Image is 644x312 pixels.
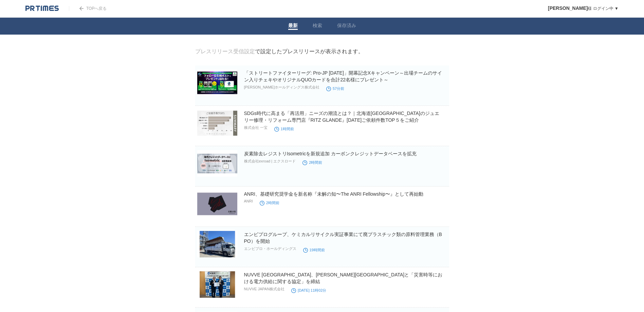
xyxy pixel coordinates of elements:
[25,5,59,12] img: logo.png
[195,48,364,55] div: で設定したプレスリリースが表示されます。
[291,288,326,292] time: [DATE] 11時02分
[274,127,294,131] time: 1時間前
[244,272,443,284] a: NUVVE [GEOGRAPHIC_DATA]、[PERSON_NAME][GEOGRAPHIC_DATA]と「災害時等における電力供給に関する協定」を締結
[244,125,268,130] p: 株式会社 一宝
[302,160,322,164] time: 2時間前
[197,150,237,177] img: 炭素除去レジストリIsometricを新規追加 カーボンクレジットデータベースを拡充
[69,6,107,11] a: TOPへ戻る
[244,111,439,123] a: SDGs時代に高まる「再活用」ニーズの潮流とは？｜北海道[GEOGRAPHIC_DATA]のジュエリー修理・リフォーム専門店『RITZ GLANDE』[DATE]ご依頼件数TOP５をご紹介
[197,191,237,217] img: ANRI、基礎研究奨学金を新名称『未解の知〜The ANRI Fellowship〜』として再始動
[197,231,237,257] img: エンビプログループ、ケミカルリサイクル実証事業にて廃プラスチック類の原料管理業務（BPO）を開始
[244,287,285,292] p: NUVVE JAPAN株式会社
[337,23,356,30] a: 保存済み
[244,70,442,82] a: 「ストリートファイターリーグ: Pro-JP [DATE]」開幕記念Xキャンペーン～出場チームのサイン入りチェキやオリジナルQUOカードを合計22名様にプレゼント～
[303,248,325,252] time: 19時間前
[244,151,417,156] a: 炭素除去レジストリIsometricを新規追加 カーボンクレジットデータベースを拡充
[548,6,619,11] a: [PERSON_NAME]様 ログイン中 ▼
[244,199,253,203] p: ANRI
[197,70,237,96] img: 「ストリートファイターリーグ: Pro-JP 2025」開幕記念Xキャンペーン～出場チームのサイン入りチェキやオリジナルQUOカードを合計22名様にプレゼント～
[244,85,319,90] p: [PERSON_NAME]ホールディングス株式会社
[244,191,423,197] a: ANRI、基礎研究奨学金を新名称『未解の知〜The ANRI Fellowship〜』として再始動
[195,48,255,54] a: プレスリリース受信設定
[288,23,298,30] a: 最新
[197,110,237,136] img: SDGs時代に高まる「再活用」ニーズの潮流とは？｜北海道札幌市のジュエリー修理・リフォーム専門店『RITZ GLANDE』2025年7月ご依頼件数TOP５をご紹介
[313,23,322,30] a: 検索
[548,5,588,11] span: [PERSON_NAME]
[326,86,344,91] time: 57分前
[244,159,296,164] p: 株式会社exroad | エクスロード
[244,232,442,244] a: エンビプログループ、ケミカルリサイクル実証事業にて廃プラスチック類の原料管理業務（BPO）を開始
[197,271,237,298] img: NUVVE JAPAN、松田町と「災害時等における電力供給に関する協定」を締結
[260,201,279,205] time: 2時間前
[244,246,296,251] p: エンビプロ・ホールディングス
[79,6,84,11] img: arrow.png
